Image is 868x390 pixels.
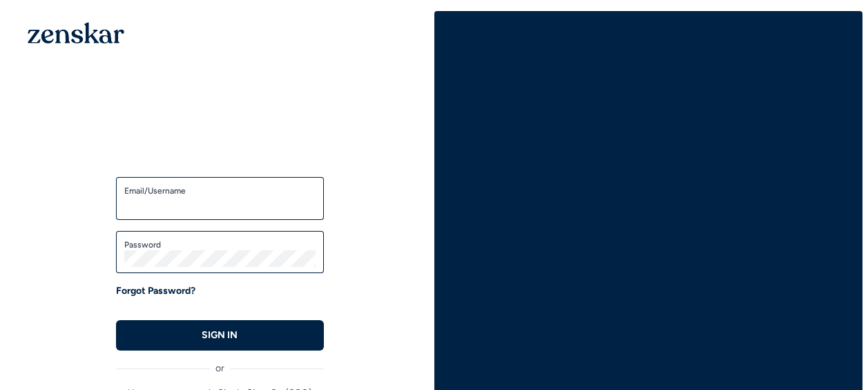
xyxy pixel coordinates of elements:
img: 1OGAJ2xQqyY4LXKgY66KYq0eOWRCkrZdAb3gUhuVAqdWPZE9SRJmCz+oDMSn4zDLXe31Ii730ItAGKgCKgCCgCikA4Av8PJUP... [28,22,124,44]
p: SIGN IN [202,328,238,342]
div: or [116,351,324,375]
label: Password [124,239,316,250]
a: Forgot Password? [116,284,195,298]
button: SIGN IN [116,320,324,351]
label: Email/Username [124,185,316,196]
